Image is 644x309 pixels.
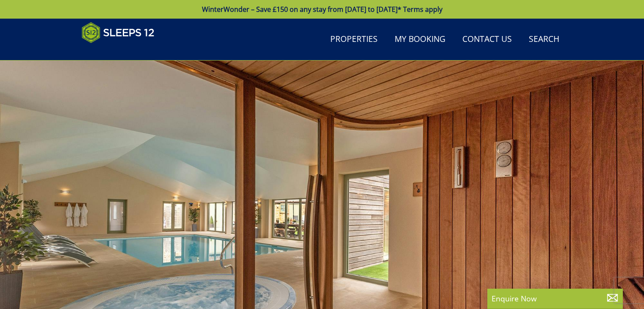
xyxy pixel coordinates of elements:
[77,48,166,55] iframe: Customer reviews powered by Trustpilot
[492,293,619,304] p: Enquire Now
[459,30,515,49] a: Contact Us
[327,30,381,49] a: Properties
[391,30,449,49] a: My Booking
[525,30,563,49] a: Search
[82,22,155,43] img: Sleeps 12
